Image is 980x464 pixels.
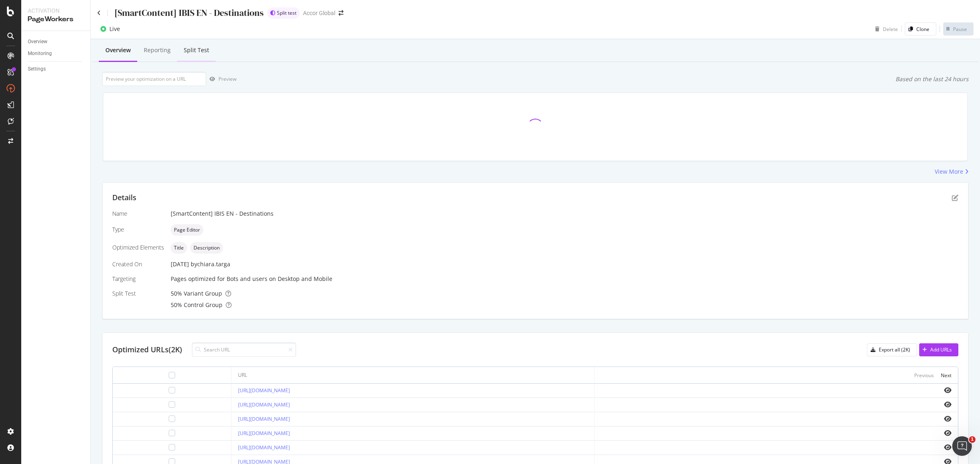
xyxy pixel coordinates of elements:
button: Export all (2K) [867,343,917,356]
a: [URL][DOMAIN_NAME] [238,387,290,394]
div: View More [935,168,963,176]
button: Pause [943,22,973,35]
div: pen-to-square [952,194,958,201]
i: eye [944,444,951,451]
div: Monitoring [28,49,52,58]
div: Next [941,372,951,379]
button: Next [941,370,951,380]
div: Accor Global [303,9,335,17]
i: eye [944,415,951,422]
div: 50 % Control Group [171,301,958,309]
div: Delete [883,26,898,33]
div: neutral label [190,242,223,254]
div: Desktop and Mobile [278,275,332,283]
button: Preview [206,73,236,86]
a: [URL][DOMAIN_NAME] [238,444,290,451]
a: View More [935,168,969,176]
span: Split test [277,11,296,15]
div: Reporting [144,46,171,54]
div: 50 % Variant Group [171,289,958,298]
div: Activation [28,7,84,15]
input: Search URL [192,342,296,357]
a: Overview [28,38,85,46]
div: Targeting [112,275,164,283]
div: Clone [916,26,929,33]
div: Name [112,210,164,218]
div: Export all (2K) [879,346,910,353]
div: [SmartContent] IBIS EN - Destinations [114,7,264,19]
div: neutral label [171,242,187,254]
div: Bots and users [227,275,267,283]
div: Pause [953,26,967,33]
button: Clone [905,22,936,35]
input: Preview your optimization on a URL [102,72,206,86]
div: Previous [914,372,934,379]
div: [DATE] [171,260,958,268]
div: PageWorkers [28,15,84,24]
span: Page Editor [174,228,200,232]
iframe: Intercom live chat [952,436,972,456]
div: neutral label [171,224,203,236]
div: by chiara.targa [191,260,230,268]
div: Optimized Elements [112,243,164,252]
div: Preview [218,75,236,82]
i: eye [944,430,951,436]
button: Previous [914,370,934,380]
i: eye [944,387,951,393]
span: 1 [969,436,976,443]
a: [URL][DOMAIN_NAME] [238,415,290,422]
div: Split Test [184,46,209,54]
div: URL [238,371,247,379]
button: Delete [872,22,898,35]
div: Based on the last 24 hours [895,75,969,83]
div: brand label [267,7,300,19]
div: Overview [105,46,131,54]
div: Type [112,225,164,234]
div: Add URLs [930,346,952,353]
button: Add URLs [919,343,958,356]
a: Click to go back [97,10,101,16]
a: Monitoring [28,49,85,58]
a: Settings [28,65,85,73]
div: Pages optimized for on [171,275,958,283]
i: eye [944,401,951,408]
div: Created On [112,260,164,268]
div: Details [112,192,136,203]
div: Optimized URLs (2K) [112,345,182,355]
div: [SmartContent] IBIS EN - Destinations [171,210,958,218]
div: Settings [28,65,46,73]
div: Live [109,25,120,33]
span: Title [174,245,184,250]
a: [URL][DOMAIN_NAME] [238,430,290,437]
div: Split Test [112,289,164,298]
span: Description [194,245,220,250]
div: arrow-right-arrow-left [339,10,343,16]
a: [URL][DOMAIN_NAME] [238,401,290,408]
div: Overview [28,38,47,46]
